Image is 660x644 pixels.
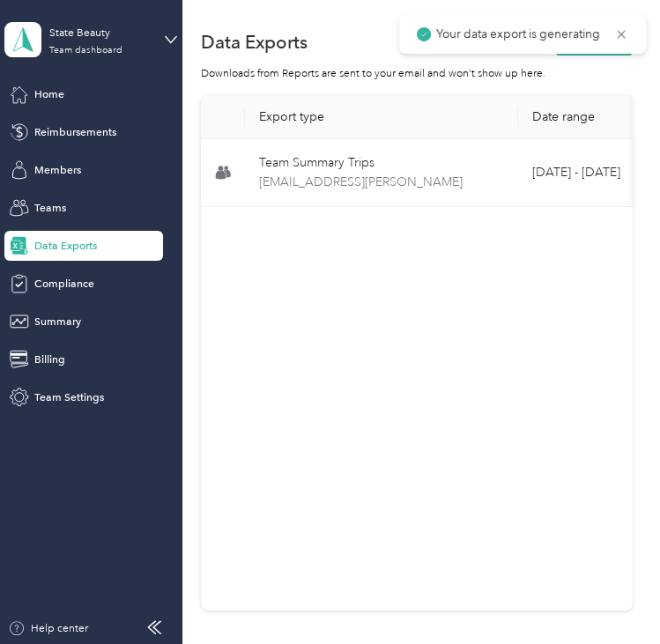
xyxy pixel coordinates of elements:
[201,66,633,82] div: Downloads from Reports are sent to your email and won’t show up here.
[34,352,65,367] span: Billing
[34,314,81,329] span: Summary
[201,34,308,50] h1: Data Exports
[34,389,104,405] span: Team Settings
[259,173,504,192] span: team-summary-dan@statebeautyok.com-trips-2025-09-15-2025-09-19.xlsx
[49,46,122,56] div: Team dashboard
[561,545,660,644] iframe: Everlance-gr Chat Button Frame
[34,162,81,178] span: Members
[8,620,88,636] button: Help center
[34,238,97,254] span: Data Exports
[34,276,94,292] span: Compliance
[34,124,116,140] span: Reimbursements
[34,200,66,216] span: Teams
[436,25,604,43] p: Your data export is generating
[49,25,159,41] div: State Beauty
[245,95,518,139] th: Export type
[259,153,504,173] div: Team Summary Trips
[34,86,64,102] span: Home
